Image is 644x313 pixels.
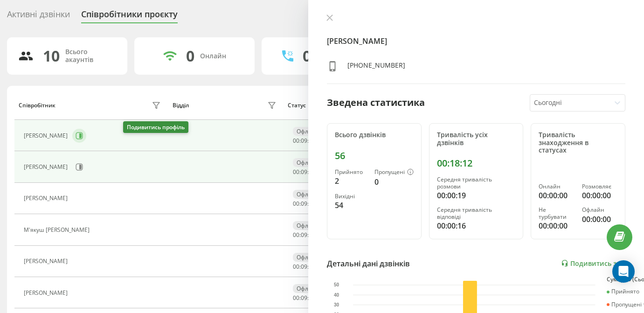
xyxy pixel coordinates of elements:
[539,207,574,220] div: Не турбувати
[43,47,60,65] div: 10
[186,47,194,65] div: 0
[334,302,339,307] text: 30
[173,102,189,109] div: Відділ
[24,195,70,202] div: [PERSON_NAME]
[301,231,307,239] span: 09
[539,190,574,201] div: 00:00:00
[288,102,306,109] div: Статус
[293,232,315,238] div: : :
[293,231,299,239] span: 00
[24,132,70,139] div: [PERSON_NAME]
[334,282,339,287] text: 50
[539,220,574,231] div: 00:00:00
[437,190,516,201] div: 00:00:19
[81,9,178,24] div: Співробітники проєкту
[539,183,574,190] div: Онлайн
[335,175,367,187] div: 2
[293,138,315,144] div: : :
[24,227,92,233] div: М'якуш [PERSON_NAME]
[582,190,617,201] div: 00:00:00
[293,201,315,207] div: : :
[335,150,414,161] div: 56
[293,190,323,199] div: Офлайн
[607,288,639,295] div: Прийнято
[335,131,414,139] div: Всього дзвінків
[293,169,315,175] div: : :
[293,127,323,136] div: Офлайн
[335,193,367,200] div: Вихідні
[301,263,307,271] span: 09
[335,200,367,211] div: 54
[437,158,516,169] div: 00:18:12
[24,164,70,170] div: [PERSON_NAME]
[65,48,116,64] div: Всього акаунтів
[327,96,425,110] div: Зведена статистика
[24,258,70,264] div: [PERSON_NAME]
[539,131,617,154] div: Тривалість знаходження в статусах
[301,137,307,145] span: 09
[293,137,299,145] span: 00
[301,168,307,176] span: 09
[293,263,299,271] span: 00
[301,200,307,208] span: 09
[582,183,617,190] div: Розмовляє
[334,292,339,297] text: 40
[582,214,617,225] div: 00:00:00
[200,52,226,60] div: Онлайн
[293,200,299,208] span: 00
[347,61,405,74] div: [PHONE_NUMBER]
[303,47,311,65] div: 0
[582,207,617,213] div: Офлайн
[293,158,323,167] div: Офлайн
[327,258,410,269] div: Детальні дані дзвінків
[293,294,299,302] span: 00
[612,260,635,283] div: Open Intercom Messenger
[293,295,315,301] div: : :
[293,284,323,293] div: Офлайн
[7,9,70,24] div: Активні дзвінки
[123,121,188,133] div: Подивитись профіль
[437,131,516,147] div: Тривалість усіх дзвінків
[293,253,323,262] div: Офлайн
[437,176,516,190] div: Середня тривалість розмови
[293,221,323,230] div: Офлайн
[293,264,315,270] div: : :
[335,169,367,175] div: Прийнято
[301,294,307,302] span: 09
[437,220,516,231] div: 00:00:16
[561,259,625,267] a: Подивитись звіт
[293,168,299,176] span: 00
[374,169,414,176] div: Пропущені
[374,176,414,188] div: 0
[19,102,55,109] div: Співробітник
[24,290,70,296] div: [PERSON_NAME]
[437,207,516,220] div: Середня тривалість відповіді
[327,35,625,47] h4: [PERSON_NAME]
